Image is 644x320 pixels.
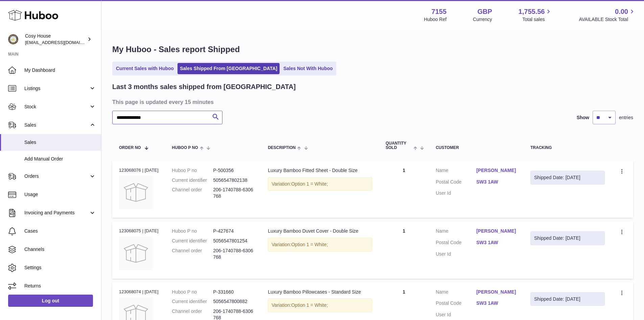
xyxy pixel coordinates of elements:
[436,167,476,175] dt: Name
[177,63,280,74] a: Sales Shipped From [GEOGRAPHIC_DATA]
[534,174,601,181] div: Shipped Date: [DATE]
[8,34,18,44] img: info@wholesomegoods.com
[476,167,517,174] a: [PERSON_NAME]
[281,63,335,74] a: Sales Not With Huboo
[379,161,429,218] td: 1
[213,177,254,184] dd: 5056547802138
[519,7,553,23] a: 1,755.56 Total sales
[424,16,447,23] div: Huboo Ref
[534,235,601,241] div: Shipped Date: [DATE]
[213,298,254,305] dd: 5056547800882
[436,251,476,257] dt: User Id
[172,167,213,174] dt: Huboo P no
[24,173,89,179] span: Orders
[213,289,254,295] dd: P-331660
[172,228,213,234] dt: Huboo P no
[476,239,517,246] a: SW3 1AW
[172,289,213,295] dt: Huboo P no
[291,242,328,247] span: Option 1 = White;
[25,40,99,45] span: [EMAIL_ADDRESS][DOMAIN_NAME]
[476,228,517,234] a: [PERSON_NAME]
[172,177,213,184] dt: Current identifier
[619,114,633,121] span: entries
[213,187,254,199] dd: 206-1740788-6306768
[436,146,517,150] div: Customer
[530,146,605,150] div: Tracking
[24,139,96,146] span: Sales
[172,238,213,244] dt: Current identifier
[25,33,86,46] div: Cosy House
[119,167,159,173] div: 123068076 | [DATE]
[291,302,328,308] span: Option 1 = White;
[436,190,476,196] dt: User Id
[24,210,89,216] span: Invoicing and Payments
[24,264,96,271] span: Settings
[112,98,631,106] h3: This page is updated every 15 minutes
[24,283,96,289] span: Returns
[268,177,372,191] div: Variation:
[8,295,93,307] a: Log out
[436,228,476,236] dt: Name
[522,16,552,23] span: Total sales
[119,236,153,270] img: no-photo.jpg
[476,179,517,185] a: SW3 1AW
[579,16,636,23] span: AVAILABLE Stock Total
[24,191,96,198] span: Usage
[268,289,372,295] div: Luxury Bamboo Pillowcases - Standard Size
[268,238,372,252] div: Variation:
[172,248,213,260] dt: Channel order
[436,289,476,297] dt: Name
[268,298,372,312] div: Variation:
[436,312,476,318] dt: User Id
[579,7,636,23] a: 0.00 AVAILABLE Stock Total
[268,228,372,234] div: Luxury Bamboo Duvet Cover - Double Size
[291,181,328,187] span: Option 1 = White;
[119,175,153,209] img: no-photo.jpg
[24,228,96,234] span: Cases
[119,228,159,234] div: 123068075 | [DATE]
[213,248,254,260] dd: 206-1740788-6306768
[436,179,476,187] dt: Postal Code
[473,16,492,23] div: Currency
[24,122,89,128] span: Sales
[24,246,96,253] span: Channels
[577,114,589,121] label: Show
[24,85,89,92] span: Listings
[24,156,96,162] span: Add Manual Order
[477,7,492,16] strong: GBP
[476,289,517,295] a: [PERSON_NAME]
[476,300,517,306] a: SW3 1AW
[112,44,633,55] h1: My Huboo - Sales report Shipped
[615,7,628,16] span: 0.00
[213,167,254,174] dd: P-500356
[386,141,412,150] span: Quantity Sold
[213,228,254,234] dd: P-427674
[114,63,176,74] a: Current Sales with Huboo
[119,146,141,150] span: Order No
[172,298,213,305] dt: Current identifier
[436,239,476,248] dt: Postal Code
[436,300,476,308] dt: Postal Code
[112,82,296,91] h2: Last 3 months sales shipped from [GEOGRAPHIC_DATA]
[213,238,254,244] dd: 5056547801254
[172,187,213,199] dt: Channel order
[268,167,372,174] div: Luxury Bamboo Fitted Sheet - Double Size
[268,146,295,150] span: Description
[172,146,198,150] span: Huboo P no
[24,104,89,110] span: Stock
[519,7,545,16] span: 1,755.56
[24,67,96,73] span: My Dashboard
[119,289,159,295] div: 123068074 | [DATE]
[534,296,601,302] div: Shipped Date: [DATE]
[379,221,429,278] td: 1
[431,7,447,16] strong: 7155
